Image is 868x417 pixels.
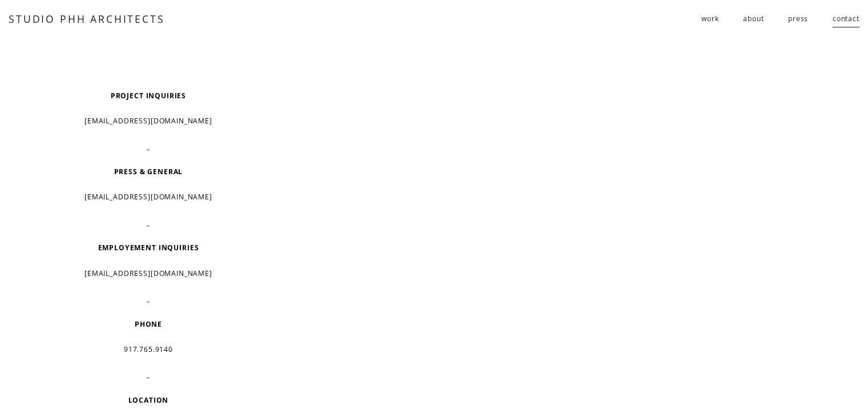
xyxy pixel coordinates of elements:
p: [EMAIL_ADDRESS][DOMAIN_NAME] [45,113,252,130]
strong: EMPLOYEMENT INQUIRIES [98,243,199,252]
a: folder dropdown [701,10,718,29]
a: STUDIO PHH ARCHITECTS [9,12,164,26]
p: _ [45,214,252,231]
p: _ [45,138,252,155]
a: contact [833,10,859,29]
strong: PHONE [135,319,162,329]
p: _ [45,366,252,383]
strong: PROJECT INQUIRIES [111,91,187,101]
p: [EMAIL_ADDRESS][DOMAIN_NAME] [45,265,252,282]
a: press [788,10,808,29]
span: work [701,10,718,27]
strong: LOCATION [128,395,169,405]
p: [EMAIL_ADDRESS][DOMAIN_NAME] [45,189,252,206]
p: _ [45,290,252,307]
strong: PRESS & GENERAL [114,167,183,177]
a: about [743,10,764,29]
p: 917.765.9140 [45,341,252,358]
